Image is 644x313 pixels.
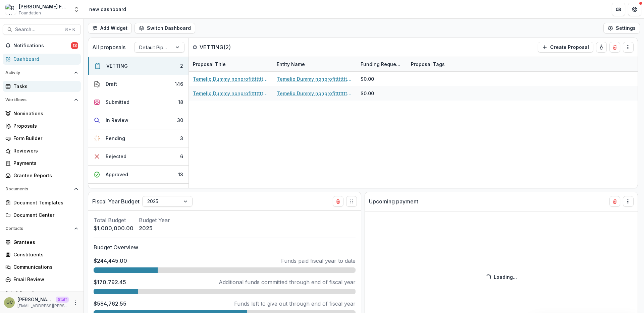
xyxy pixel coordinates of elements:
[273,61,309,68] div: Entity Name
[3,95,81,105] button: Open Workflows
[346,196,357,207] button: Drag
[277,75,353,82] a: Temelio Dummy nonprofittttttttt a4 sda16s5d
[106,171,128,178] div: Approved
[177,117,183,124] div: 30
[106,135,125,142] div: Pending
[193,90,269,97] a: Temelio Dummy nonprofittttttttt a4 sda16s5d - 2025 - A1
[277,90,353,97] a: Temelio Dummy nonprofittttttttt a4 sda16s5d
[6,300,13,305] div: Grace Chang
[71,299,79,307] button: More
[13,239,75,246] div: Grantees
[175,80,183,87] div: 146
[5,70,71,75] span: Activity
[88,147,189,166] button: Rejected6
[3,81,81,92] a: Tasks
[234,300,356,308] p: Funds left to give out through end of fiscal year
[333,196,343,207] button: Delete card
[357,57,407,71] div: Funding Requested
[361,75,374,82] div: $0.00
[357,61,407,68] div: Funding Requested
[623,196,634,207] button: Drag
[596,42,607,53] button: toggle-assigned-to-me
[3,288,81,298] button: Open Data & Reporting
[13,122,75,129] div: Proposals
[603,23,640,34] button: Settings
[17,296,53,303] p: [PERSON_NAME]
[281,257,356,265] p: Funds paid fiscal year to date
[94,243,356,251] p: Budget Overview
[88,23,132,34] button: Add Widget
[13,83,75,90] div: Tasks
[88,166,189,184] button: Approved13
[612,3,625,16] button: Partners
[106,117,128,124] div: In Review
[178,171,183,178] div: 13
[3,184,81,194] button: Open Documents
[87,4,129,14] nav: breadcrumb
[3,170,81,181] a: Grantee Reports
[94,224,133,232] p: $1,000,000.00
[139,224,170,232] p: 2025
[3,223,81,234] button: Open Contacts
[13,172,75,179] div: Grantee Reports
[139,216,170,224] p: Budget Year
[56,297,69,303] p: Staff
[628,3,641,16] button: Get Help
[538,42,593,53] button: Create Proposal
[180,135,183,142] div: 3
[106,153,126,160] div: Rejected
[72,3,81,16] button: Open entity switcher
[88,111,189,129] button: In Review30
[3,108,81,119] a: Nominations
[178,99,183,106] div: 18
[5,98,71,102] span: Workflows
[135,23,195,34] button: Switch Dashboard
[5,187,71,191] span: Documents
[106,62,128,69] div: VETTING
[13,263,75,270] div: Communications
[407,57,491,71] div: Proposal Tags
[609,196,620,207] button: Delete card
[193,75,269,82] a: Temelio Dummy nonprofittttttttt a4 sda16s5d - 2025 - A1
[609,42,620,53] button: Delete card
[15,27,60,33] span: Search...
[3,54,81,65] a: Dashboard
[94,300,126,308] p: $584,762.55
[200,43,250,51] p: VETTING ( 2 )
[88,93,189,111] button: Submitted18
[180,153,183,160] div: 6
[92,197,140,205] p: Fiscal Year Budget
[71,42,78,49] span: 13
[13,199,75,206] div: Document Templates
[369,197,418,205] p: Upcoming payment
[5,226,71,231] span: Contacts
[219,278,356,286] p: Additional funds committed through end of fiscal year
[3,67,81,78] button: Open Activity
[13,276,75,283] div: Email Review
[3,158,81,169] a: Payments
[13,251,75,258] div: Constituents
[13,56,75,63] div: Dashboard
[361,90,374,97] div: $0.00
[19,10,41,16] span: Foundation
[88,129,189,147] button: Pending3
[623,42,634,53] button: Drag
[13,135,75,142] div: Form Builder
[5,4,16,15] img: Ruthwick Foundation
[13,110,75,117] div: Nominations
[273,57,357,71] div: Entity Name
[3,120,81,131] a: Proposals
[3,209,81,221] a: Document Center
[63,26,76,33] div: ⌘ + K
[3,237,81,248] a: Grantees
[3,197,81,208] a: Document Templates
[19,3,69,10] div: [PERSON_NAME] Foundation
[407,61,449,68] div: Proposal Tags
[13,147,75,154] div: Reviewers
[3,249,81,260] a: Constituents
[189,57,273,71] div: Proposal Title
[3,24,81,35] button: Search...
[3,145,81,156] a: Reviewers
[5,291,71,295] span: Data & Reporting
[94,216,133,224] p: Total Budget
